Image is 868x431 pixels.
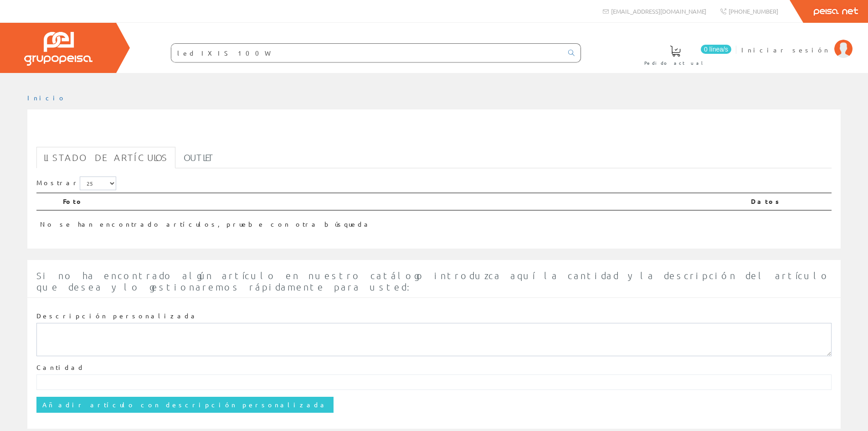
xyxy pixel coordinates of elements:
span: 0 línea/s [701,45,731,54]
a: Inicio [27,93,66,102]
span: Iniciar sesión [741,45,830,54]
h1: led IXIS 100W [36,124,832,142]
input: Añadir artículo con descripción personalizada [36,397,334,412]
img: Grupo Peisa [24,32,92,66]
th: Foto [59,193,747,210]
label: Cantidad [36,363,85,372]
span: [EMAIL_ADDRESS][DOMAIN_NAME] [611,7,706,15]
input: Buscar ... [171,44,563,62]
a: Iniciar sesión [741,38,853,47]
select: Mostrar [80,177,116,190]
span: [PHONE_NUMBER] [729,7,778,15]
label: Mostrar [36,177,116,190]
td: No se han encontrado artículos, pruebe con otra búsqueda [36,210,747,233]
span: Si no ha encontrado algún artículo en nuestro catálogo introduzca aquí la cantidad y la descripci... [36,270,830,292]
a: Outlet [176,147,221,168]
span: Pedido actual [644,58,706,68]
th: Datos [747,193,832,210]
a: Listado de artículos [36,147,175,168]
label: Descripción personalizada [36,312,198,321]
